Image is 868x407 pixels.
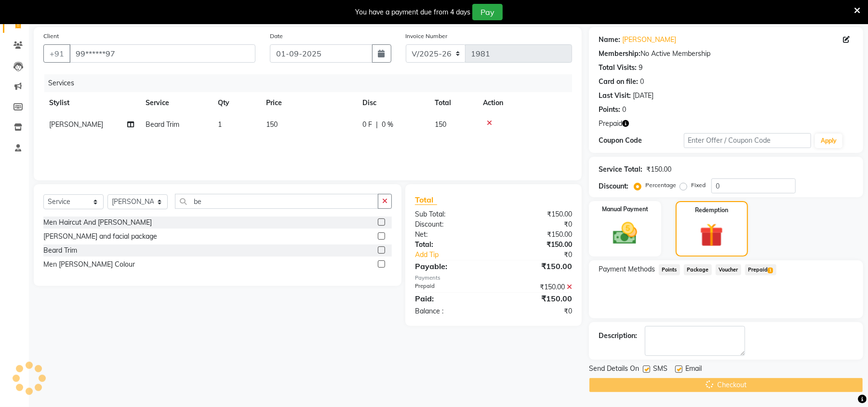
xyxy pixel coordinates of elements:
[508,250,579,260] div: ₹0
[693,220,731,250] img: _gift.svg
[415,195,437,205] span: Total
[472,4,503,20] button: Pay
[218,120,222,129] span: 1
[640,77,644,87] div: 0
[44,74,579,92] div: Services
[659,264,680,275] span: Points
[494,282,579,292] div: ₹150.00
[599,91,631,101] div: Last Visit:
[716,264,741,275] span: Voucher
[622,35,676,45] a: [PERSON_NAME]
[43,245,77,256] div: Beard Trim
[599,264,655,274] span: Payment Methods
[175,194,378,209] input: Search or Scan
[408,306,494,316] div: Balance :
[408,240,494,250] div: Total:
[408,293,494,304] div: Paid:
[605,219,645,247] img: _cash.svg
[212,92,260,114] th: Qty
[684,133,811,148] input: Enter Offer / Coupon Code
[599,63,637,73] div: Total Visits:
[494,219,579,230] div: ₹0
[653,364,668,376] span: SMS
[355,7,470,17] div: You have a payment due from 4 days
[494,209,579,219] div: ₹150.00
[435,120,446,129] span: 150
[494,293,579,304] div: ₹150.00
[43,259,135,270] div: Men [PERSON_NAME] Colour
[639,63,642,73] div: 9
[599,119,622,129] span: Prepaid
[768,268,773,273] span: 1
[589,364,639,376] span: Send Details On
[49,120,103,129] span: [PERSON_NAME]
[270,32,283,41] label: Date
[415,274,572,282] div: Payments
[408,219,494,230] div: Discount:
[646,164,671,175] div: ₹150.00
[408,230,494,240] div: Net:
[602,205,648,214] label: Manual Payment
[43,32,59,41] label: Client
[599,164,642,175] div: Service Total:
[477,92,572,114] th: Action
[429,92,477,114] th: Total
[599,136,683,146] div: Coupon Code
[691,181,706,190] label: Fixed
[599,77,638,87] div: Card on file:
[43,231,157,242] div: [PERSON_NAME] and facial package
[599,35,620,45] div: Name:
[815,134,842,148] button: Apply
[494,306,579,316] div: ₹0
[645,181,676,190] label: Percentage
[357,92,429,114] th: Disc
[494,240,579,250] div: ₹150.00
[408,260,494,272] div: Payable:
[599,49,641,59] div: Membership:
[146,120,179,129] span: Beard Trim
[43,92,140,114] th: Stylist
[494,230,579,240] div: ₹150.00
[140,92,212,114] th: Service
[684,264,712,275] span: Package
[622,105,626,115] div: 0
[599,181,628,191] div: Discount:
[69,44,255,63] input: Search by Name/Mobile/Email/Code
[599,331,637,341] div: Description:
[599,105,620,115] div: Points:
[266,120,278,129] span: 150
[599,49,854,59] div: No Active Membership
[494,260,579,272] div: ₹150.00
[260,92,357,114] th: Price
[382,120,393,130] span: 0 %
[408,209,494,219] div: Sub Total:
[695,206,728,215] label: Redemption
[43,217,152,228] div: Men Haircut And [PERSON_NAME]
[408,250,508,260] a: Add Tip
[633,91,654,101] div: [DATE]
[406,32,448,41] label: Invoice Number
[376,120,378,130] span: |
[685,364,702,376] span: Email
[408,282,494,292] div: Prepaid
[362,120,372,130] span: 0 F
[43,44,70,63] button: +91
[745,264,776,275] span: Prepaid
